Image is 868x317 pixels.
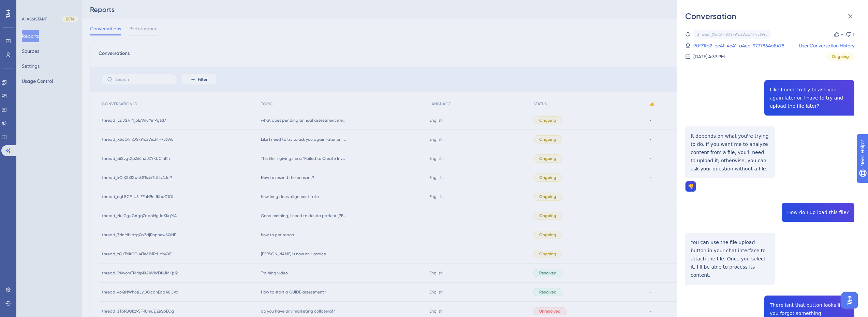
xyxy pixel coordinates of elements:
[696,32,767,37] div: thread_X5cO1mOSk9fcZWsJ4H7v6VrL
[853,30,854,39] div: 1
[832,54,849,59] span: Ongoing
[685,11,860,22] div: Conversation
[841,30,843,39] div: -
[693,42,784,50] a: 90f71fd2-cc4f-4e41-a4ee-9737864a8478
[16,2,43,10] span: Need Help?
[839,290,860,311] iframe: UserGuiding AI Assistant Launcher
[799,42,854,50] a: User Conversation History
[693,52,725,61] div: [DATE] 4:39 PM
